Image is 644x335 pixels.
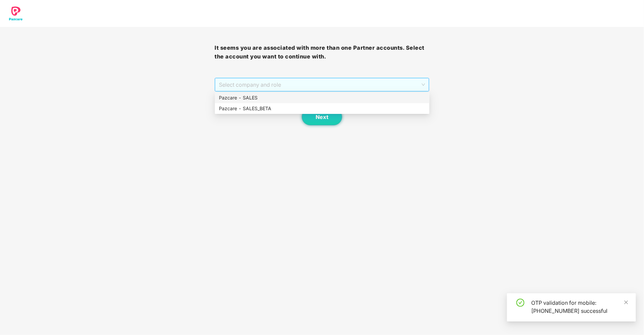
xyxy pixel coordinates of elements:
[219,105,425,112] div: Pazcare - SALES_BETA
[219,78,425,91] span: Select company and role
[624,300,629,305] span: close
[215,44,429,61] h3: It seems you are associated with more than one Partner accounts. Select the account you want to c...
[215,92,429,103] div: Pazcare - SALES
[215,103,429,114] div: Pazcare - SALES_BETA
[516,299,524,307] span: check-circle
[316,114,328,120] span: Next
[219,94,425,101] div: Pazcare - SALES
[531,299,628,315] div: OTP validation for mobile: [PHONE_NUMBER] successful
[302,109,342,125] button: Next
